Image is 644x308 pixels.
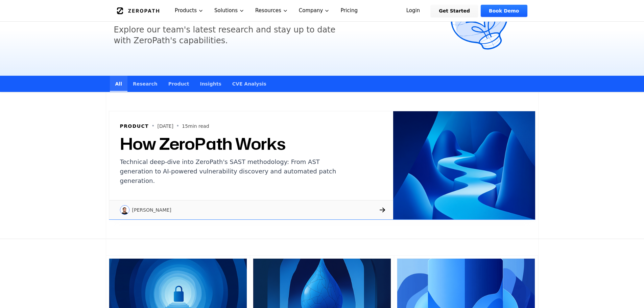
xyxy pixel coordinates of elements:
[120,205,129,215] img: Raphael Karger
[393,111,535,219] img: How ZeroPath Works
[163,76,195,92] a: Product
[431,5,478,17] a: Get Started
[120,157,347,186] p: Technical deep-dive into ZeroPath's SAST methodology: From AST generation to AI-powered vulnerabi...
[106,108,538,222] a: How ZeroPath WorksProduct•[DATE]•15min readHow ZeroPath WorksTechnical deep-dive into ZeroPath's ...
[151,122,154,130] span: •
[127,76,163,92] a: Research
[120,136,347,152] h2: How ZeroPath Works
[110,76,127,92] a: All
[176,122,179,130] span: •
[194,76,226,92] a: Insights
[182,123,209,129] p: 15 min read
[227,76,272,92] a: CVE Analysis
[158,123,173,129] p: [DATE]
[398,5,428,17] a: Login
[481,5,527,17] a: Book Demo
[132,207,171,213] p: [PERSON_NAME]
[120,123,149,129] h6: Product
[114,24,341,46] h5: Explore our team's latest research and stay up to date with ZeroPath's capabilities.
